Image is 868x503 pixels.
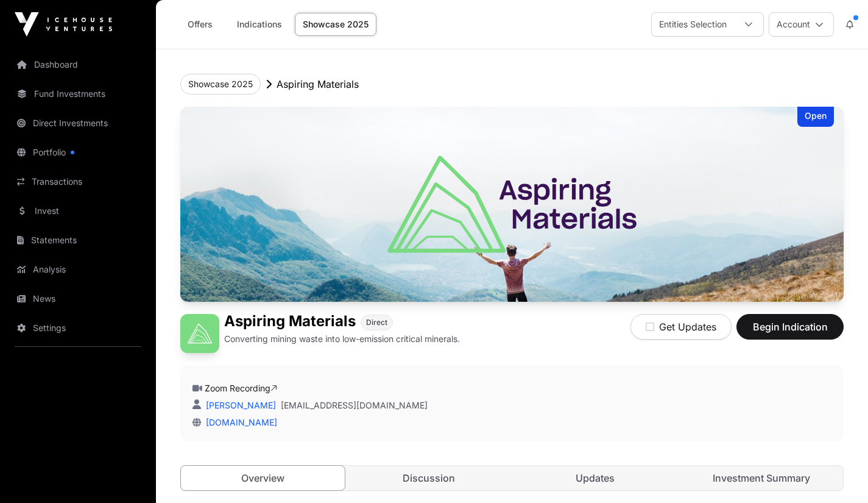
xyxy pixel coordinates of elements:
a: Direct Investments [10,110,146,137]
div: Entities Selection [652,13,734,36]
a: Updates [513,466,677,490]
a: Overview [180,465,345,491]
a: [PERSON_NAME] [203,400,276,410]
a: Investment Summary [679,466,843,490]
img: Icehouse Ventures Logo [15,12,112,37]
img: Aspiring Materials [180,107,844,302]
a: Statements [10,227,146,254]
a: Indications [229,13,290,36]
a: Portfolio [10,139,146,166]
a: News [10,285,146,312]
a: [DOMAIN_NAME] [201,417,277,427]
p: Converting mining waste into low-emission critical minerals. [224,333,460,345]
a: Showcase 2025 [295,13,376,36]
h1: Aspiring Materials [224,314,356,330]
a: Begin Indication [736,326,844,338]
img: Aspiring Materials [180,314,219,353]
a: [EMAIL_ADDRESS][DOMAIN_NAME] [281,399,428,412]
span: Direct [366,318,387,327]
button: Showcase 2025 [180,74,261,95]
p: Aspiring Materials [277,77,359,91]
div: Open [797,107,834,127]
a: Discussion [347,466,511,490]
a: Invest [10,198,146,224]
a: Settings [10,315,146,341]
button: Begin Indication [736,314,844,340]
button: Account [769,12,834,37]
a: Fund Investments [10,80,146,107]
nav: Tabs [181,466,843,490]
button: Get Updates [630,314,732,340]
span: Begin Indication [752,319,828,334]
a: Offers [175,13,224,36]
a: Transactions [10,168,146,195]
a: Analysis [10,256,146,283]
iframe: Chat Widget [807,444,868,503]
a: Zoom Recording [205,383,277,393]
a: Dashboard [10,51,146,78]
